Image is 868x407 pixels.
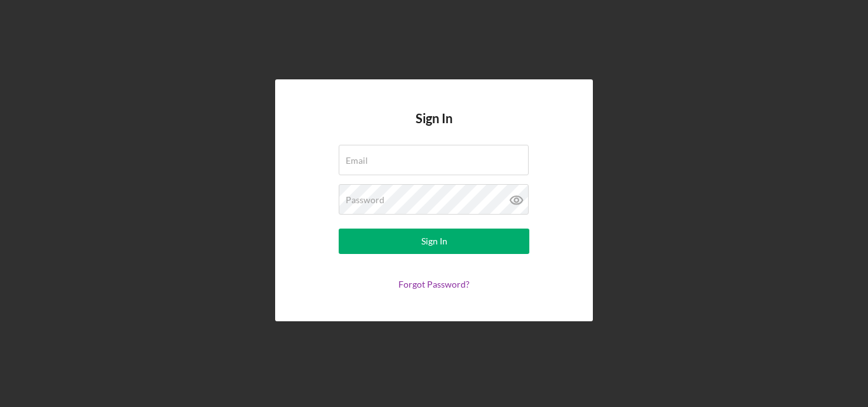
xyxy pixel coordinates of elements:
h4: Sign In [416,111,452,145]
label: Email [346,156,368,166]
label: Password [346,195,384,205]
div: Sign In [421,229,447,254]
button: Sign In [339,229,529,254]
a: Forgot Password? [398,279,470,290]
